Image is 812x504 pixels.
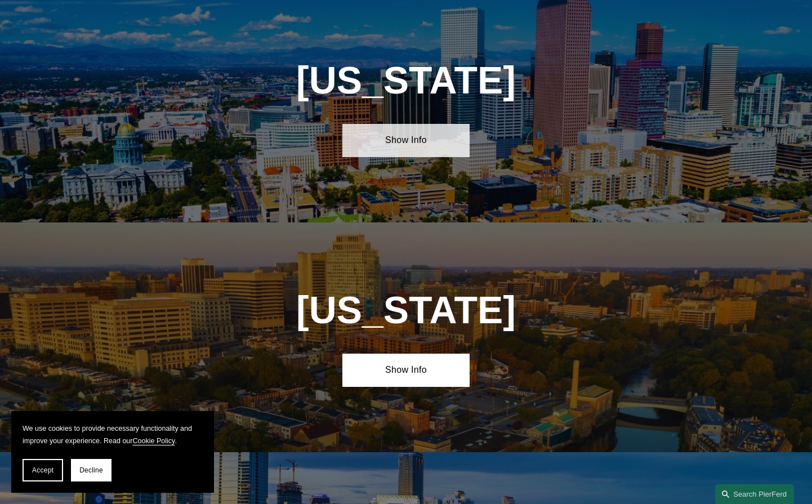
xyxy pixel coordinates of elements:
span: Accept [32,466,53,474]
p: We use cookies to provide necessary functionality and improve your experience. Read our . [23,422,203,448]
a: Show Info [342,354,470,386]
button: Accept [23,459,63,481]
button: Decline [71,459,111,481]
h1: [US_STATE] [247,288,565,332]
a: Cookie Policy [132,437,175,445]
span: Decline [79,466,103,474]
section: Cookie banner [11,411,214,493]
a: Show Info [342,124,470,157]
a: Search this site [715,484,794,504]
h1: [US_STATE] [247,59,565,102]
